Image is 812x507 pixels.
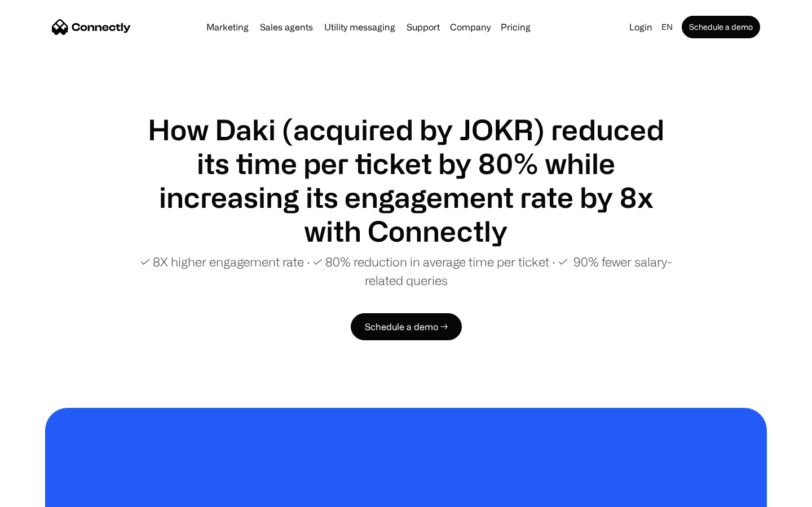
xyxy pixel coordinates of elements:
[135,113,677,248] h1: How Daki (acquired by JOKR) reduced its time per ticket by 80% while increasing its engagement ra...
[320,23,400,32] a: Utility messaging
[496,23,535,32] a: Pricing
[135,252,677,290] p: ✓ 8X higher engagement rate ∙ ✓ 80% reduction in average time per ticket ∙ ✓ 90% fewer salary-rel...
[23,487,68,503] ul: Language list
[255,23,317,32] a: Sales agents
[11,486,68,503] aside: Language selected: English
[450,19,491,35] div: Company
[661,19,673,35] div: en
[351,313,462,340] a: Schedule a demo →
[402,23,444,32] a: Support
[202,23,253,32] a: Marketing
[625,19,657,35] a: Login
[682,16,760,38] a: Schedule a demo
